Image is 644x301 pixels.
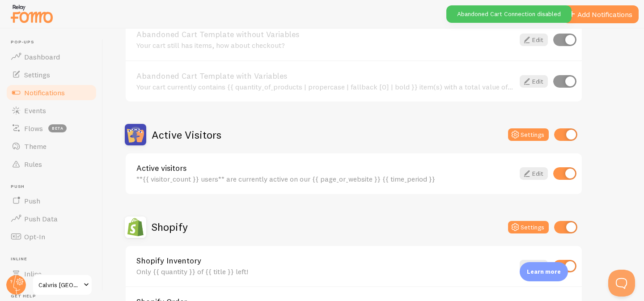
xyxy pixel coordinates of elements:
span: Notifications [24,88,65,97]
a: Calvris [GEOGRAPHIC_DATA] [32,274,93,296]
span: Settings [24,70,50,79]
a: Edit [520,34,548,46]
a: Dashboard [5,48,97,66]
a: Notifications [5,84,97,102]
p: Learn more [527,267,561,276]
div: Only {{ quantity }} of {{ title }} left! [136,267,514,276]
div: Learn more [520,262,568,281]
a: Edit [520,75,548,88]
h2: Active Visitors [152,128,221,142]
a: Push [5,192,97,210]
span: beta [48,124,67,132]
a: Opt-In [5,228,97,246]
div: Abandoned Cart Connection disabled [446,5,572,23]
span: Push [11,184,97,190]
a: Abandoned Cart Template without Variables [136,30,514,38]
a: Inline [5,265,97,283]
span: Push [24,196,40,205]
span: Opt-In [24,232,45,241]
a: Edit [520,260,548,272]
img: Shopify [125,216,146,238]
img: fomo-relay-logo-orange.svg [9,2,54,25]
a: Edit [520,167,548,180]
span: Calvris [GEOGRAPHIC_DATA] [38,280,81,290]
a: Flows beta [5,119,97,137]
a: Theme [5,137,97,155]
div: Your cart currently contains {{ quantity_of_products | propercase | fallback [0] | bold }} item(s... [136,83,514,91]
span: Dashboard [24,52,60,61]
span: Rules [24,160,42,169]
h2: Shopify [152,220,188,234]
a: Abandoned Cart Template with Variables [136,72,514,80]
span: Get Help [11,293,97,299]
span: Push Data [24,214,58,223]
img: Active Visitors [125,124,146,145]
button: Settings [508,128,549,141]
span: Inline [11,256,97,262]
div: Your cart still has items, how about checkout? [136,41,514,49]
span: Events [24,106,46,115]
a: Active visitors [136,164,514,172]
a: Settings [5,66,97,84]
span: Inline [24,269,42,278]
a: Rules [5,155,97,173]
a: Shopify Inventory [136,257,514,265]
div: **{{ visitor_count }} users** are currently active on our {{ page_or_website }} {{ time_period }} [136,175,514,183]
span: Flows [24,124,43,133]
a: Push Data [5,210,97,228]
span: Pop-ups [11,39,97,45]
a: Events [5,102,97,119]
span: Theme [24,142,47,151]
button: Settings [508,221,549,233]
iframe: Help Scout Beacon - Open [608,270,635,297]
